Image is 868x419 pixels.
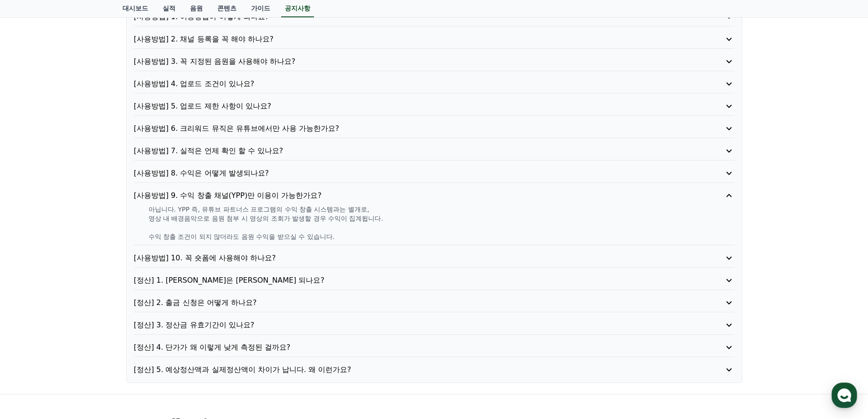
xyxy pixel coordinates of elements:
p: [사용방법] 2. 채널 등록을 꼭 해야 하나요? [134,34,687,45]
span: 대화 [83,303,94,310]
p: [사용방법] 5. 업로드 제한 사항이 있나요? [134,101,687,112]
button: [사용방법] 5. 업로드 제한 사항이 있나요? [134,101,734,112]
p: [사용방법] 6. 크리워드 뮤직은 유튜브에서만 사용 가능한가요? [134,123,687,134]
p: [사용방법] 9. 수익 창출 채널(YPP)만 이용이 가능한가요? [134,190,687,201]
p: 아닙니다. YPP 즉, 유튜브 파트너스 프로그램의 수익 창출 시스템과는 별개로, [149,205,734,214]
span: 설정 [141,303,152,310]
button: [사용방법] 6. 크리워드 뮤직은 유튜브에서만 사용 가능한가요? [134,123,734,134]
button: [사용방법] 3. 꼭 지정된 음원을 사용해야 하나요? [134,56,734,67]
a: 설정 [118,289,175,312]
p: [사용방법] 10. 꼭 숏폼에 사용해야 하나요? [134,253,687,264]
p: [정산] 4. 단가가 왜 이렇게 낮게 측정된 걸까요? [134,342,687,353]
button: [정산] 4. 단가가 왜 이렇게 낮게 측정된 걸까요? [134,342,734,353]
span: 홈 [29,303,34,310]
button: [사용방법] 8. 수익은 어떻게 발생되나요? [134,168,734,179]
button: [정산] 3. 정산금 유효기간이 있나요? [134,320,734,331]
p: [사용방법] 3. 꼭 지정된 음원을 사용해야 하나요? [134,56,687,67]
p: [정산] 2. 출금 신청은 어떻게 하나요? [134,297,687,308]
p: [사용방법] 4. 업로드 조건이 있나요? [134,78,687,89]
p: [사용방법] 7. 실적은 언제 확인 할 수 있나요? [134,145,687,156]
a: 대화 [60,289,118,312]
p: [정산] 3. 정산금 유효기간이 있나요? [134,320,687,331]
button: [정산] 5. 예상정산액과 실제정산액이 차이가 납니다. 왜 이런가요? [134,364,734,375]
button: [사용방법] 7. 실적은 언제 확인 할 수 있나요? [134,145,734,156]
p: [사용방법] 8. 수익은 어떻게 발생되나요? [134,168,687,179]
p: [정산] 5. 예상정산액과 실제정산액이 차이가 납니다. 왜 이런가요? [134,364,687,375]
button: [정산] 1. [PERSON_NAME]은 [PERSON_NAME] 되나요? [134,275,734,286]
a: 홈 [3,289,60,312]
button: [사용방법] 9. 수익 창출 채널(YPP)만 이용이 가능한가요? [134,190,734,201]
p: 영상 내 배경음악으로 음원 첨부 시 영상의 조회가 발생할 경우 수익이 집계됩니다. [149,214,734,223]
p: 수익 창출 조건이 되지 않더라도 음원 수익을 받으실 수 있습니다. [149,232,734,241]
button: [사용방법] 10. 꼭 숏폼에 사용해야 하나요? [134,253,734,264]
button: [정산] 2. 출금 신청은 어떻게 하나요? [134,297,734,308]
button: [사용방법] 2. 채널 등록을 꼭 해야 하나요? [134,34,734,45]
button: [사용방법] 4. 업로드 조건이 있나요? [134,78,734,89]
p: [정산] 1. [PERSON_NAME]은 [PERSON_NAME] 되나요? [134,275,687,286]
